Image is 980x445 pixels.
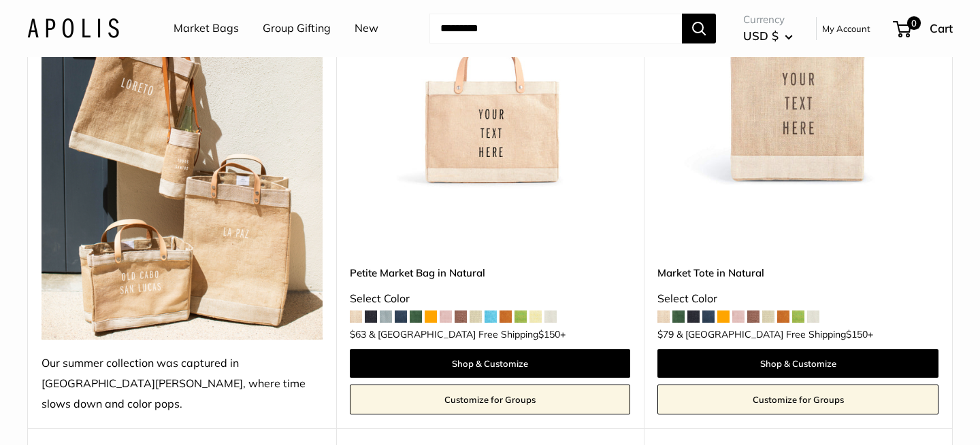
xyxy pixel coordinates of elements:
[538,328,560,340] span: $150
[350,349,631,378] a: Shop & Customize
[657,385,938,414] a: Customize for Groups
[42,353,323,414] div: Our summer collection was captured in [GEOGRAPHIC_DATA][PERSON_NAME], where time slows down and c...
[27,18,119,38] img: Apolis
[682,14,716,43] button: Search
[429,14,682,43] input: Search...
[822,20,870,37] a: My Account
[907,16,921,30] span: 0
[369,330,566,339] span: & [GEOGRAPHIC_DATA] Free Shipping +
[350,265,631,281] a: Petite Market Bag in Natural
[743,29,779,43] span: USD $
[657,349,938,378] a: Shop & Customize
[174,18,239,39] a: Market Bags
[676,330,873,339] span: & [GEOGRAPHIC_DATA] Free Shipping +
[846,328,868,340] span: $150
[263,18,331,39] a: Group Gifting
[894,18,953,39] a: 0 Cart
[350,385,631,414] a: Customize for Groups
[350,328,366,340] span: $63
[657,265,938,281] a: Market Tote in Natural
[743,25,793,47] button: USD $
[355,18,378,39] a: New
[657,289,938,309] div: Select Color
[930,21,953,35] span: Cart
[657,328,674,340] span: $79
[350,289,631,309] div: Select Color
[743,10,793,29] span: Currency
